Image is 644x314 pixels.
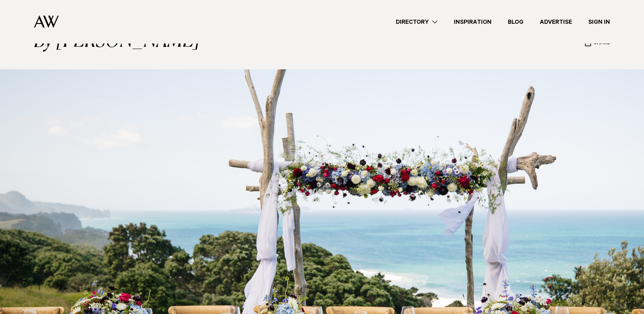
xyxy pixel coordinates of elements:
[594,40,610,47] span: Share
[532,17,580,27] a: Advertise
[500,17,532,27] a: Blog
[34,15,59,28] img: Auckland Weddings Logo
[388,17,446,27] a: Directory
[446,17,500,27] a: Inspiration
[585,38,610,49] button: Share
[580,17,618,27] a: Sign In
